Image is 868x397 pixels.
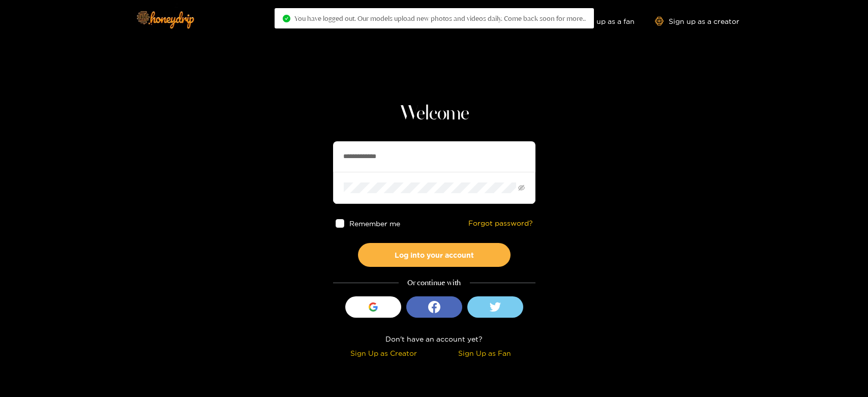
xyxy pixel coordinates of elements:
[358,243,511,267] button: Log into your account
[333,277,535,289] div: Or continue with
[655,17,739,25] a: Sign up as a creator
[437,347,533,359] div: Sign Up as Fan
[294,14,586,22] span: You have logged out. Our models upload new photos and videos daily. Come back soon for more..
[468,219,533,228] a: Forgot password?
[283,15,290,22] span: check-circle
[565,17,635,25] a: Sign up as a fan
[518,185,525,191] span: eye-invisible
[333,333,535,345] div: Don't have an account yet?
[333,102,535,126] h1: Welcome
[336,347,432,359] div: Sign Up as Creator
[349,220,400,227] span: Remember me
